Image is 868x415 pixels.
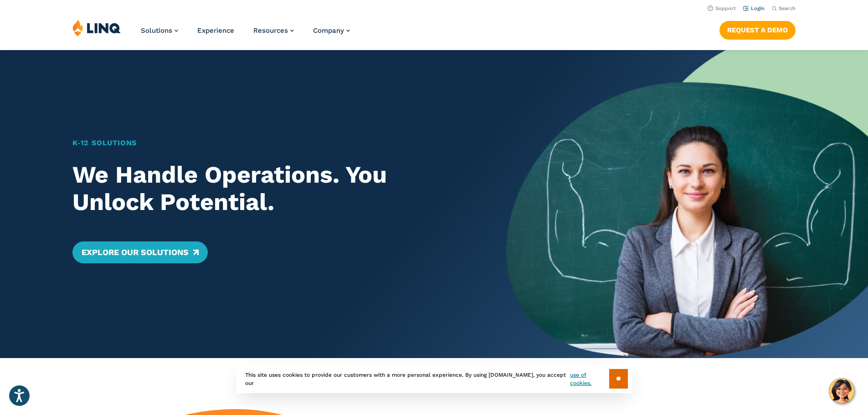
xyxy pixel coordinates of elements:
h2: We Handle Operations. You Unlock Potential. [72,161,471,216]
nav: Primary Navigation [141,19,350,49]
span: Resources [253,26,288,35]
img: Home Banner [506,50,868,358]
span: Solutions [141,26,172,35]
nav: Button Navigation [719,19,796,39]
a: Request a Demo [719,21,796,39]
a: Login [743,5,765,11]
span: Search [779,5,796,11]
a: Explore Our Solutions [72,241,208,263]
span: Company [313,26,344,35]
div: This site uses cookies to provide our customers with a more personal experience. By using [DOMAIN... [236,364,632,393]
a: Solutions [141,26,178,35]
button: Hello, have a question? Let’s chat. [829,378,854,404]
a: Support [708,5,736,11]
a: use of cookies. [570,371,609,387]
img: LINQ | K‑12 Software [72,19,121,36]
button: Open Search Bar [772,5,796,12]
h1: K‑12 Solutions [72,138,471,149]
a: Experience [197,26,234,35]
a: Resources [253,26,294,35]
a: Company [313,26,350,35]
